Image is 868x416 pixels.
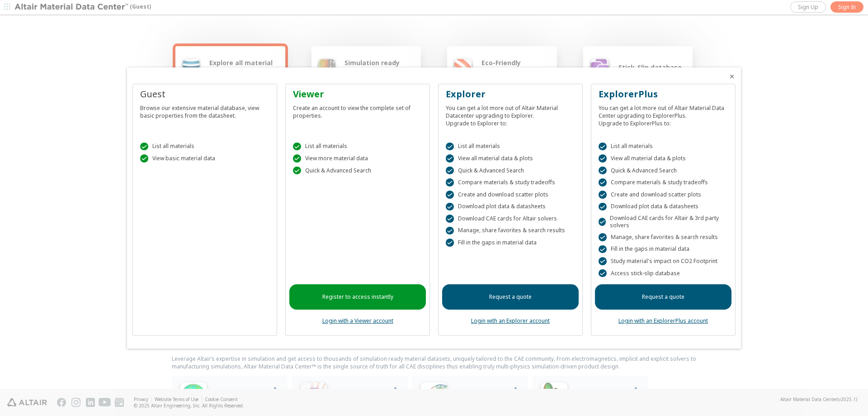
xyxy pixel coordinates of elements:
[446,154,454,163] div: 
[599,245,607,253] div: 
[599,233,728,241] div: Manage, share favorites & search results
[446,167,575,175] div: Quick & Advanced Search
[599,167,607,175] div: 
[140,154,269,163] div: View basic material data
[446,143,575,151] div: List all materials
[599,191,607,199] div: 
[446,239,575,247] div: Fill in the gaps in material data
[140,100,269,120] div: Browse our extensive material database, view basic properties from the datasheet.
[446,154,575,163] div: View all material data & plots
[293,143,301,151] div: 
[446,178,454,186] div: 
[140,88,269,100] div: Guest
[599,100,728,127] div: You can get a lot more out of Altair Material Data Center upgrading to ExplorerPlus. Upgrade to E...
[595,284,731,310] a: Request a quote
[599,167,728,175] div: Quick & Advanced Search
[599,154,607,163] div: 
[599,143,728,151] div: List all materials
[599,215,728,229] div: Download CAE cards for Altair & 3rd party solvers
[599,218,606,226] div: 
[599,269,728,277] div: Access stick-slip database
[446,203,575,211] div: Download plot data & datasheets
[599,203,607,211] div: 
[140,143,269,151] div: List all materials
[446,239,454,247] div: 
[599,178,728,186] div: Compare materials & study tradeoffs
[140,154,148,163] div: 
[293,154,301,163] div: 
[599,154,728,163] div: View all material data & plots
[446,215,454,223] div: 
[293,88,422,100] div: Viewer
[446,227,454,235] div: 
[446,167,454,175] div: 
[322,317,393,325] a: Login with a Viewer account
[618,317,708,325] a: Login with an ExplorerPlus account
[446,143,454,151] div: 
[446,203,454,211] div: 
[599,257,728,265] div: Study material's impact on CO2 Footprint
[728,73,736,80] button: Close
[289,284,426,310] a: Register to access instantly
[599,191,728,199] div: Create and download scatter plots
[446,88,575,100] div: Explorer
[140,143,148,151] div: 
[599,245,728,253] div: Fill in the gaps in material data
[599,233,607,241] div: 
[599,178,607,186] div: 
[446,215,575,223] div: Download CAE cards for Altair solvers
[442,284,579,310] a: Request a quote
[293,100,422,120] div: Create an account to view the complete set of properties.
[293,167,301,175] div: 
[599,143,607,151] div: 
[471,317,550,325] a: Login with an Explorer account
[293,154,422,163] div: View more material data
[293,167,422,175] div: Quick & Advanced Search
[446,191,575,199] div: Create and download scatter plots
[599,269,607,277] div: 
[293,143,422,151] div: List all materials
[446,100,575,127] div: You can get a lot more out of Altair Material Datacenter upgrading to Explorer. Upgrade to Explor...
[599,88,728,100] div: ExplorerPlus
[446,191,454,199] div: 
[599,203,728,211] div: Download plot data & datasheets
[446,227,575,235] div: Manage, share favorites & search results
[446,178,575,186] div: Compare materials & study tradeoffs
[599,257,607,265] div: 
